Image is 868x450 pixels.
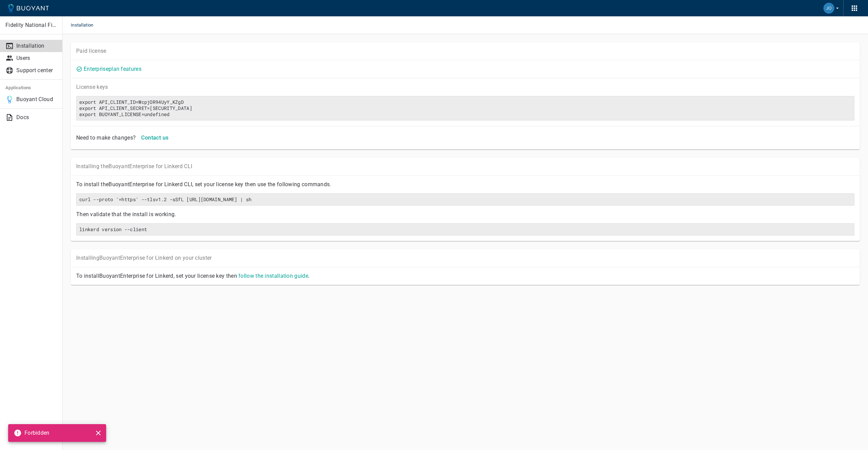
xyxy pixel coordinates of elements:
h6: curl --proto '=https' --tlsv1.2 -sSfL [URL][DOMAIN_NAME] | sh [79,196,851,203]
h6: linkerd version --client [79,226,851,232]
h6: export API_CLIENT_ID=WcpjOR94UyY_KZgDexport API_CLIENT_SECRET=[SECURITY_DATA]export BUOYANT_LICEN... [79,99,851,117]
p: Paid license [76,48,854,54]
p: Installation [16,43,57,49]
p: Installing the Buoyant Enterprise for Linkerd CLI [76,163,854,170]
a: Enterpriseplan features [84,66,141,72]
img: Jose Manuel De La Cruz Jimenez [823,3,834,14]
p: Fidelity National Financial [5,22,57,29]
p: Installing Buoyant Enterprise for Linkerd on your cluster [76,255,854,261]
h4: Contact us [141,134,168,141]
p: Users [16,55,57,62]
p: Docs [16,114,57,121]
p: Forbidden [24,430,50,436]
a: follow the installation guide [238,273,308,279]
div: Need to make changes? [73,132,136,141]
span: Installation [71,16,102,34]
a: Contact us [138,134,171,141]
button: Contact us [138,132,171,144]
h5: Applications [5,85,57,91]
p: License key s [76,84,854,91]
p: To install the Buoyant Enterprise for Linkerd CLI, set your license key then use the following co... [76,181,854,188]
p: To install Buoyant Enterprise for Linkerd, set your license key then . [76,273,854,279]
p: Support center [16,67,57,74]
p: Buoyant Cloud [16,96,57,103]
p: Then validate that the install is working. [76,211,854,218]
button: close [93,428,103,438]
